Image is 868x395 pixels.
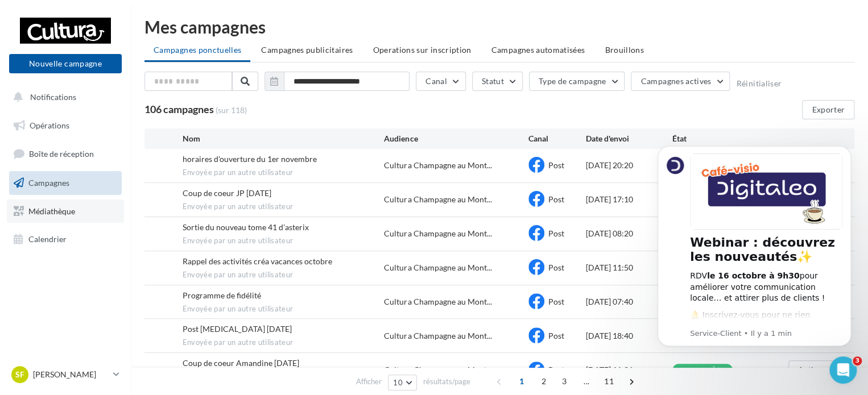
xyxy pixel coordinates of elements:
span: (sur 118) [216,105,247,116]
span: Cultura Champagne au Mont... [384,262,491,273]
span: Calendrier [28,234,67,244]
span: Brouillons [605,45,644,55]
span: Post [548,365,564,375]
a: Opérations [7,114,124,138]
span: Campagnes automatisées [491,45,585,55]
span: Boîte de réception [29,149,94,159]
button: Exporter [802,100,854,119]
span: Cultura Champagne au Mont... [384,228,491,239]
span: Post [548,263,564,272]
div: [DATE] 18:40 [586,330,672,342]
div: [DATE] 11:50 [586,262,672,273]
span: Afficher [356,376,382,387]
a: Campagnes [7,171,124,195]
span: SF [15,369,24,380]
iframe: Intercom notifications message [640,132,868,389]
div: Audience [384,133,528,144]
span: 2 [535,372,553,390]
span: Envoyée par un autre utilisateur [183,270,385,280]
div: [DATE] 11:26 [586,364,672,376]
button: Nouvelle campagne [9,54,122,73]
button: Type de campagne [529,72,625,91]
button: Notifications [7,85,119,109]
span: Opérations [30,120,69,130]
button: Campagnes actives [631,72,730,91]
span: Programme de fidélité [183,290,261,300]
span: Rappel des activités créa vacances octobre [183,256,332,266]
button: Statut [472,72,523,91]
span: Post [548,194,564,204]
span: 11 [600,372,618,390]
span: Post [548,297,564,306]
iframe: Intercom live chat [829,356,857,384]
span: ... [577,372,596,390]
button: Réinitialiser [736,79,782,88]
span: Post [548,160,564,170]
span: 3 [555,372,573,390]
span: horaires d'ouverture du 1er novembre [183,154,317,164]
span: Envoyée par un autre utilisateur [183,304,385,314]
span: Sortie du nouveau tome 41 d'asterix [183,222,309,232]
span: Envoyée par un autre utilisateur [183,338,385,348]
a: Médiathèque [7,199,124,223]
span: 1 [512,372,531,390]
div: Date d'envoi [586,133,672,144]
span: Envoyée par un autre utilisateur [183,202,385,212]
span: Post PCE halloween 2025 [183,324,292,334]
div: [DATE] 17:10 [586,194,672,205]
span: Campagnes actives [640,76,711,86]
span: Cultura Champagne au Mont... [384,364,491,376]
button: 10 [388,375,417,390]
span: 3 [853,356,862,365]
div: Mes campagnes [144,18,854,35]
div: [DATE] 20:20 [586,160,672,171]
span: Coup de coeur JP Halloween [183,188,271,198]
span: Cultura Champagne au Mont... [384,194,491,205]
span: Notifications [30,92,76,102]
a: Calendrier [7,227,124,251]
span: 10 [393,378,403,387]
span: 106 campagnes [144,103,214,115]
div: Canal [528,133,586,144]
button: Canal [416,72,466,91]
div: Nom [183,133,385,144]
span: Cultura Champagne au Mont... [384,296,491,307]
span: Post [548,228,564,238]
span: Cultura Champagne au Mont... [384,330,491,342]
span: Campagnes publicitaires [261,45,353,55]
span: Post [548,331,564,340]
div: [DATE] 08:20 [586,228,672,239]
span: Envoyée par un autre utilisateur [183,236,385,246]
span: Médiathèque [28,206,75,215]
span: Envoyée par un autre utilisateur [183,168,385,178]
span: Campagnes [28,178,69,188]
p: [PERSON_NAME] [33,369,109,380]
a: Boîte de réception [7,142,124,166]
div: [DATE] 07:40 [586,296,672,307]
span: Operations sur inscription [373,45,471,55]
span: résultats/page [423,376,470,387]
a: SF [PERSON_NAME] [9,364,122,385]
span: Coup de coeur Amandine Halloween [183,358,299,368]
span: Cultura Champagne au Mont... [384,160,491,171]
